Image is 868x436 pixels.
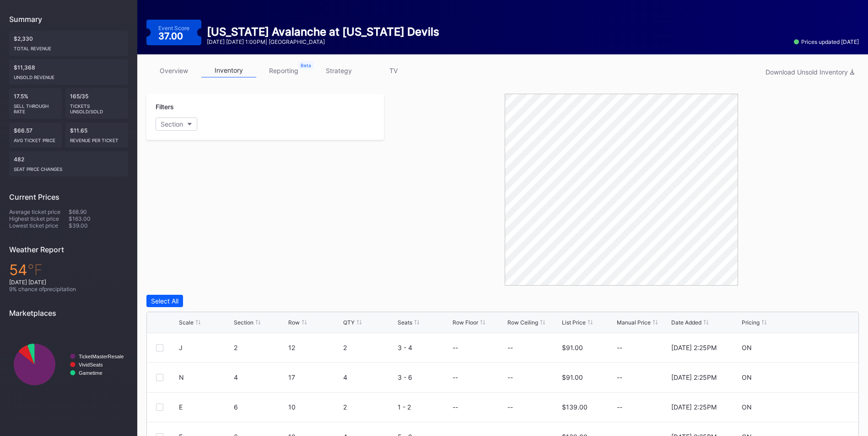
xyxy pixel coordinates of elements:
[234,373,286,381] div: 4
[79,362,103,367] text: VividSeats
[398,373,450,381] div: 3 - 6
[146,64,201,78] a: overview
[9,245,128,254] div: Weather Report
[14,134,57,143] div: Avg ticket price
[742,319,760,326] div: Pricing
[79,370,102,376] text: Gametime
[398,319,412,326] div: Seats
[742,373,752,381] div: ON
[9,261,128,279] div: 54
[453,403,458,411] div: --
[14,71,124,80] div: Unsold Revenue
[156,117,197,131] button: Section
[234,403,286,411] div: 6
[70,100,124,114] div: Tickets Unsold/Sold
[766,68,854,76] div: Download Unsold Inventory
[151,297,178,305] div: Select All
[14,163,124,172] div: seat price changes
[343,319,355,326] div: QTY
[65,122,129,148] div: $11.65
[453,319,478,326] div: Row Floor
[256,64,311,78] a: reporting
[562,319,586,326] div: List Price
[234,344,286,351] div: 2
[207,25,439,38] div: [US_STATE] Avalanche at [US_STATE] Devils
[69,222,128,229] div: $39.00
[761,66,859,78] button: Download Unsold Inventory
[9,222,69,229] div: Lowest ticket price
[9,59,128,85] div: $11,368
[742,403,752,411] div: ON
[9,122,62,148] div: $66.57
[9,308,128,318] div: Marketplaces
[742,344,752,351] div: ON
[70,134,124,143] div: Revenue per ticket
[9,31,128,56] div: $2,330
[69,208,128,215] div: $68.90
[9,88,62,119] div: 17.5%
[9,286,128,292] div: 9 % chance of precipitation
[343,403,396,411] div: 2
[158,32,185,41] div: 37.00
[179,403,183,411] div: E
[179,344,183,351] div: J
[617,373,669,381] div: --
[453,373,458,381] div: --
[562,344,583,351] div: $91.00
[288,319,300,326] div: Row
[617,403,669,411] div: --
[9,151,128,176] div: 482
[398,403,450,411] div: 1 - 2
[671,403,717,411] div: [DATE] 2:25PM
[366,64,421,78] a: TV
[69,215,128,222] div: $163.00
[9,279,128,286] div: [DATE] [DATE]
[146,295,183,307] button: Select All
[179,319,194,326] div: Scale
[161,120,183,128] div: Section
[234,319,253,326] div: Section
[201,64,256,78] a: inventory
[507,319,538,326] div: Row Ceiling
[507,373,513,381] div: --
[671,344,717,351] div: [DATE] 2:25PM
[794,38,859,45] div: Prices updated [DATE]
[158,25,189,32] div: Event Score
[9,215,69,222] div: Highest ticket price
[288,344,341,351] div: 12
[453,344,458,351] div: --
[617,344,669,351] div: --
[9,324,128,404] svg: Chart title
[9,192,128,202] div: Current Prices
[9,15,128,24] div: Summary
[14,42,124,51] div: Total Revenue
[617,319,651,326] div: Manual Price
[179,373,184,381] div: N
[207,38,439,45] div: [DATE] [DATE] 1:00PM | [GEOGRAPHIC_DATA]
[507,403,513,411] div: --
[562,373,583,381] div: $91.00
[343,373,396,381] div: 4
[671,319,701,326] div: Date Added
[156,103,375,111] div: Filters
[9,208,69,215] div: Average ticket price
[671,373,717,381] div: [DATE] 2:25PM
[288,403,341,411] div: 10
[14,100,57,114] div: Sell Through Rate
[398,344,450,351] div: 3 - 4
[27,261,43,279] span: ℉
[79,354,124,359] text: TicketMasterResale
[343,344,396,351] div: 2
[65,88,129,119] div: 165/35
[562,403,588,411] div: $139.00
[311,64,366,78] a: strategy
[288,373,341,381] div: 17
[507,344,513,351] div: --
